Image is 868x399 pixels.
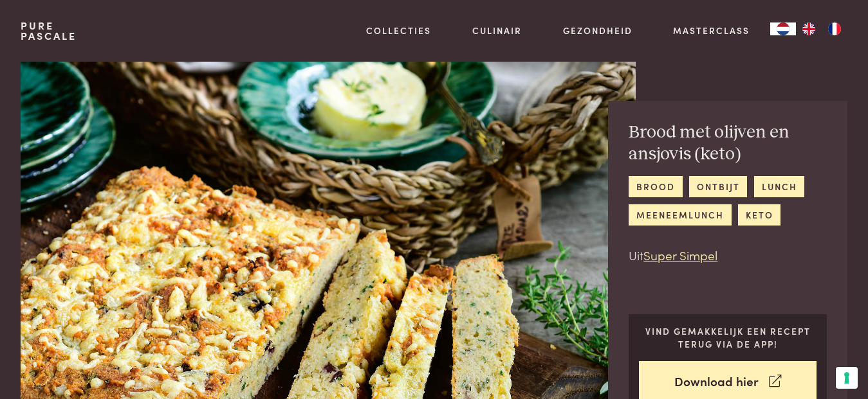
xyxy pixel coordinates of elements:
a: lunch [754,176,804,197]
a: keto [738,204,780,226]
a: FR [822,22,847,35]
div: Language [770,22,796,35]
a: Culinair [472,24,522,37]
a: Collecties [366,24,431,37]
a: Masterclass [673,24,750,37]
p: Vind gemakkelijk een recept terug via de app! [639,324,817,351]
a: NL [770,22,796,35]
a: PurePascale [21,21,77,41]
button: Uw voorkeuren voor toestemming voor trackingtechnologieën [836,367,858,389]
a: Super Simpel [643,246,717,263]
a: meeneemlunch [629,204,731,226]
a: EN [796,22,822,35]
p: Uit [629,246,827,265]
a: brood [629,176,682,197]
ul: Language list [796,22,847,35]
h2: Brood met olijven en ansjovis (keto) [629,121,827,166]
a: Gezondheid [563,24,633,37]
aside: Language selected: Nederlands [770,22,847,35]
a: ontbijt [689,176,747,197]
